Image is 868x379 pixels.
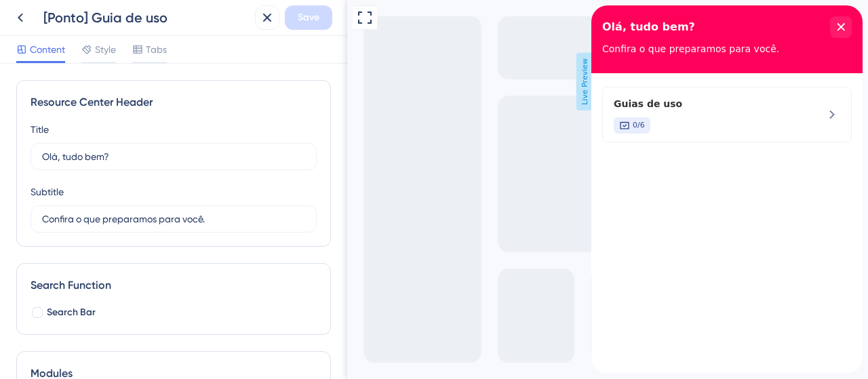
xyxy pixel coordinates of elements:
[47,304,96,321] span: Search Bar
[11,38,188,49] span: Confira o que preparamos para você.
[229,53,246,111] span: Live Preview
[31,184,64,200] div: Subtitle
[90,5,94,16] div: 3
[43,8,250,27] div: [Ponto] Guia de uso
[11,12,104,32] span: Olá, tudo bem?
[42,212,305,226] input: Description
[41,115,54,125] span: 0/6
[95,41,116,58] span: Style
[22,90,203,128] div: Guias de uso
[31,94,317,111] div: Resource Center Header
[31,121,49,138] div: Title
[298,9,319,26] span: Save
[25,2,81,18] span: Guia de uso
[146,41,167,58] span: Tabs
[30,41,65,58] span: Content
[285,5,332,30] button: Save
[42,149,305,164] input: Title
[239,11,260,33] div: close resource center
[22,90,203,106] span: Guias de uso
[31,277,317,294] div: Search Function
